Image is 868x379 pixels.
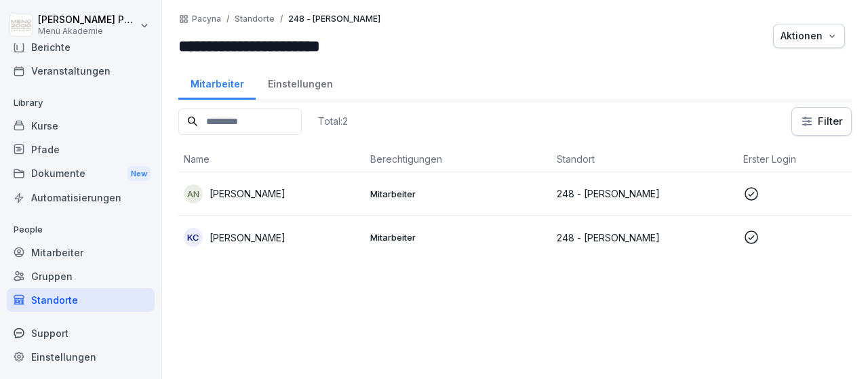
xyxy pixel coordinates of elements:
div: New [127,166,151,182]
th: Name [178,146,365,172]
p: Total: 2 [318,115,348,127]
p: / [226,14,229,24]
p: [PERSON_NAME] [210,231,285,245]
a: Standorte [7,288,155,312]
a: Veranstaltungen [7,59,155,83]
button: Aktionen [773,24,845,48]
div: Support [7,321,155,345]
div: Dokumente [7,161,155,186]
p: Library [7,92,155,114]
a: Mitarbeiter [178,65,256,100]
p: People [7,219,155,241]
p: Mitarbeiter [370,188,546,200]
a: Pfade [7,138,155,161]
a: Kurse [7,114,155,138]
a: Automatisierungen [7,186,155,210]
p: 248 - [PERSON_NAME] [557,186,732,201]
a: Gruppen [7,264,155,288]
a: Pacyna [192,14,221,24]
p: [PERSON_NAME] [210,186,285,201]
p: Standorte [235,14,275,24]
p: Menü Akademie [38,26,137,36]
a: Berichte [7,35,155,59]
th: Berechtigungen [365,146,551,172]
p: / [280,14,283,24]
p: [PERSON_NAME] Pacyna [38,14,137,26]
div: KC [184,228,203,247]
p: Mitarbeiter [370,231,546,243]
a: DokumenteNew [7,161,155,186]
button: Filter [792,108,851,135]
div: Aktionen [781,28,837,43]
p: 248 - [PERSON_NAME] [557,231,732,245]
th: Standort [551,146,738,172]
a: Einstellungen [7,345,155,369]
a: Mitarbeiter [7,241,155,264]
a: Einstellungen [256,65,344,100]
div: AN [184,184,203,203]
div: Filter [800,115,843,128]
p: 248 - [PERSON_NAME] [288,14,380,24]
